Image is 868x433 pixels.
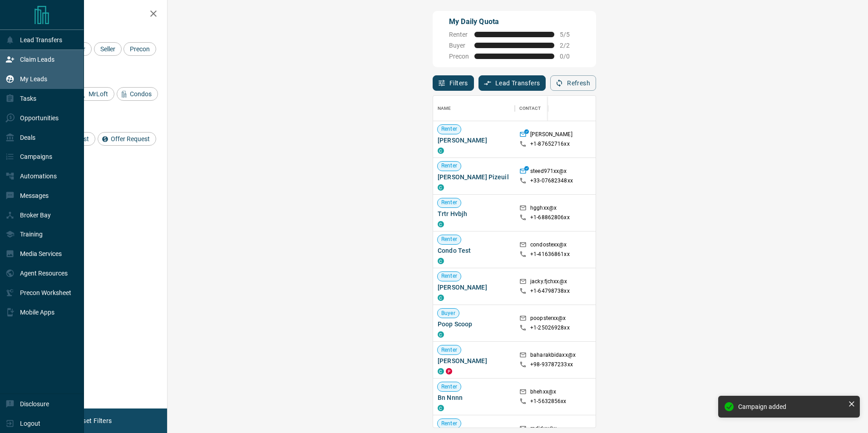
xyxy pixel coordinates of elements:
p: +1- 5632856xx [530,398,567,405]
button: Refresh [550,75,596,91]
span: MrLoft [85,90,111,98]
p: +33- 07682348xx [530,177,573,185]
div: condos.ca [438,368,444,374]
p: baharakbidaxx@x [530,351,576,361]
div: Condos [117,87,158,101]
p: hgghxx@x [530,204,557,214]
span: Trtr Hvbjh [438,209,510,218]
span: Buyer [449,42,469,49]
span: Renter [438,272,461,280]
span: Condo Test [438,246,510,255]
span: [PERSON_NAME] Pizeuil [438,172,510,182]
span: Offer Request [108,135,153,143]
span: [PERSON_NAME] [438,356,510,365]
div: Name [433,96,515,121]
div: MrLoft [75,87,114,101]
span: Renter [438,383,461,391]
p: +1- 87652716xx [530,140,570,148]
span: Condos [127,90,155,98]
div: condos.ca [438,148,444,154]
div: condos.ca [438,221,444,227]
button: Reset Filters [69,413,118,428]
div: condos.ca [438,331,444,338]
span: Bn Nnnn [438,393,510,402]
div: condos.ca [438,184,444,191]
p: +1- 64798738xx [530,287,570,295]
span: Renter [438,162,461,170]
div: Name [438,96,451,121]
p: jacky.fjchxx@x [530,278,567,287]
span: Poop Scoop [438,320,510,329]
p: steed971xx@x [530,167,567,177]
div: Precon [123,42,156,56]
p: +1- 41636861xx [530,251,570,258]
span: Renter [438,346,461,354]
div: condos.ca [438,405,444,411]
p: bhehxx@x [530,388,556,398]
p: +1- 68862806xx [530,214,570,221]
p: +98- 93787233xx [530,361,573,369]
div: Seller [94,42,122,56]
span: 0 / 0 [560,53,580,60]
span: [PERSON_NAME] [438,136,510,145]
p: My Daily Quota [449,16,580,27]
span: Precon [127,45,153,53]
p: poopsterxx@x [530,315,566,324]
span: Renter [438,199,461,207]
span: Buyer [438,310,459,317]
div: condos.ca [438,258,444,264]
span: 2 / 2 [560,42,580,49]
span: Seller [97,45,118,53]
p: +1- 25026928xx [530,324,570,332]
button: Lead Transfers [478,75,546,91]
p: condostexx@x [530,241,567,251]
span: Renter [438,420,461,428]
button: Filters [433,75,474,91]
div: Offer Request [98,132,156,146]
span: Renter [438,236,461,243]
div: property.ca [446,368,452,374]
div: Contact [519,96,541,121]
div: condos.ca [438,295,444,301]
span: [PERSON_NAME] [438,283,510,292]
p: [PERSON_NAME] [530,131,572,140]
span: Precon [449,53,469,60]
span: Renter [449,31,469,38]
h2: Filters [29,9,158,20]
div: Campaign added [738,403,844,410]
span: Renter [438,125,461,133]
span: 5 / 5 [560,31,580,38]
